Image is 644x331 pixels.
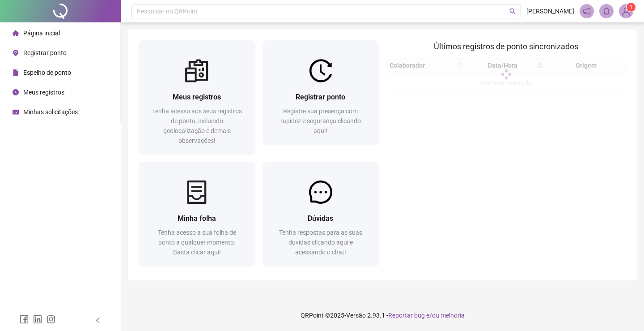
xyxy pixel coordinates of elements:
span: Últimos registros de ponto sincronizados [434,42,578,51]
a: Meus registrosTenha acesso aos seus registros de ponto, incluindo geolocalização e demais observa... [139,40,255,155]
span: Registre sua presença com rapidez e segurança clicando aqui! [280,107,361,134]
span: clock-circle [13,89,19,95]
span: notification [583,7,591,15]
span: Minha folha [178,214,216,223]
span: 1 [630,4,633,10]
span: search [509,8,516,15]
span: environment [13,50,19,56]
span: Tenha acesso a sua folha de ponto a qualquer momento. Basta clicar aqui! [158,229,236,256]
span: Reportar bug e/ou melhoria [388,312,465,319]
sup: Atualize o seu contato no menu Meus Dados [627,3,636,12]
span: Minhas solicitações [23,108,78,116]
span: linkedin [33,315,42,324]
span: Registrar ponto [296,93,345,101]
span: Meus registros [173,93,221,101]
img: 89352 [619,4,633,18]
span: Espelho de ponto [23,69,71,76]
a: Minha folhaTenha acesso a sua folha de ponto a qualquer momento. Basta clicar aqui! [139,162,255,266]
span: left [95,317,101,323]
a: DúvidasTenha respostas para as suas dúvidas clicando aqui e acessando o chat! [263,162,379,266]
span: Dúvidas [308,214,333,223]
footer: QRPoint © 2025 - 2.93.1 - [121,300,644,331]
span: instagram [47,315,55,324]
span: Registrar ponto [23,49,67,56]
span: [PERSON_NAME] [526,6,574,16]
span: schedule [13,109,19,115]
span: Meus registros [23,89,64,96]
span: facebook [20,315,29,324]
span: Tenha acesso aos seus registros de ponto, incluindo geolocalização e demais observações! [152,107,242,144]
span: file [13,69,19,76]
span: home [13,30,19,36]
span: Tenha respostas para as suas dúvidas clicando aqui e acessando o chat! [279,229,362,256]
span: Versão [346,312,366,319]
span: bell [602,7,610,15]
a: Registrar pontoRegistre sua presença com rapidez e segurança clicando aqui! [263,40,379,145]
span: Página inicial [23,30,60,37]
